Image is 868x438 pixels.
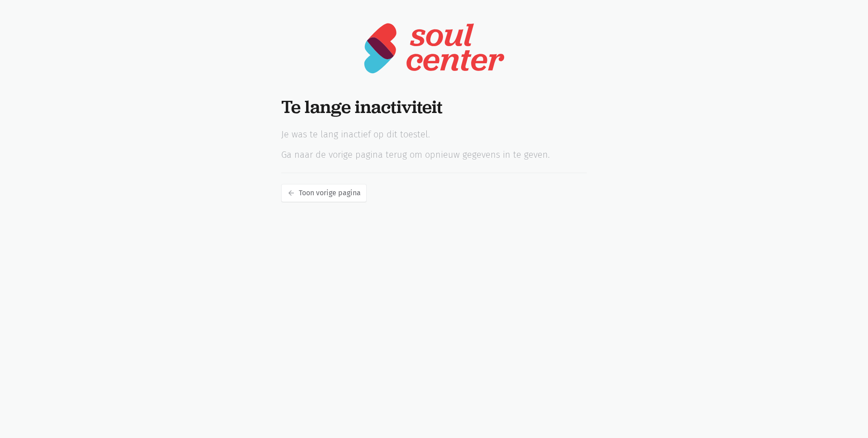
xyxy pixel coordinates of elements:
[281,148,587,162] p: Ga naar de vorige pagina terug om opnieuw gegevens in te geven.
[281,96,587,117] h1: Te lange inactiviteit
[287,189,295,197] i: arrow_back
[281,184,367,202] a: Toon vorige pagina
[363,22,505,75] img: logo
[281,128,587,141] p: Je was te lang inactief op dit toestel.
